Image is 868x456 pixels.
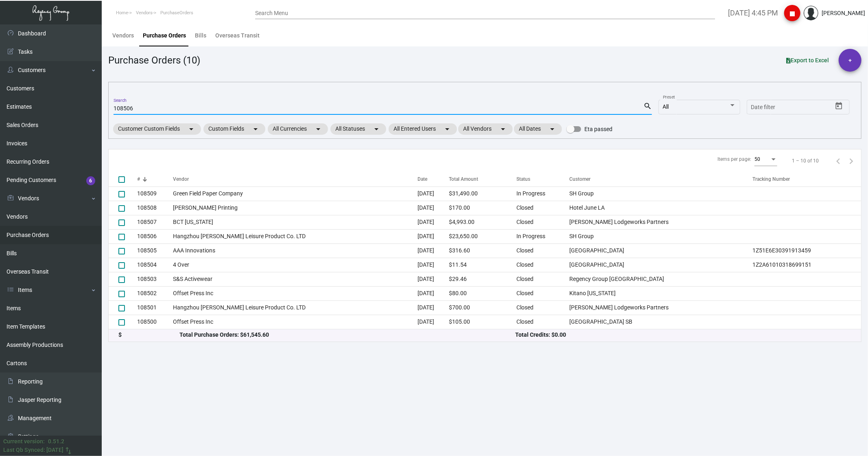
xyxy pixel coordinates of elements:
div: Date [418,175,427,183]
td: 4 Over [173,258,417,272]
span: 50 [754,156,760,162]
td: 108502 [137,286,173,300]
td: 108507 [137,215,173,229]
td: 108509 [137,186,173,201]
td: $31,490.00 [449,186,516,201]
td: 108505 [137,243,173,258]
button: Next page [845,154,858,167]
td: $23,650.00 [449,229,516,243]
span: Vendors [136,10,153,15]
td: Green Field Paper Company [173,186,417,201]
td: Closed [516,300,570,315]
td: [GEOGRAPHIC_DATA] SB [570,315,752,329]
div: Tracking Number [752,175,861,183]
td: 108503 [137,272,173,286]
div: Vendor [173,175,417,183]
div: Vendors [112,31,134,40]
td: BCT [US_STATE] [173,215,417,229]
td: Hangzhou [PERSON_NAME] Leisure Product Co. LTD [173,300,417,315]
td: Hangzhou [PERSON_NAME] Leisure Product Co. LTD [173,229,417,243]
td: [DATE] [418,186,449,201]
div: # [137,175,173,183]
td: Offset Press Inc [173,286,417,300]
span: Export to Excel [786,57,829,64]
mat-icon: arrow_drop_down [372,124,381,134]
div: Purchase Orders (10) [108,53,200,68]
mat-icon: arrow_drop_down [251,124,260,134]
td: $80.00 [449,286,516,300]
i: stop [787,9,797,19]
span: All [663,103,669,110]
div: Total Credits: $0.00 [516,331,851,339]
div: Status [516,175,530,183]
td: SH Group [570,186,752,201]
td: [PERSON_NAME] Lodgeworks Partners [570,215,752,229]
td: [DATE] [418,315,449,329]
div: Tracking Number [752,175,790,183]
mat-chip: All Currencies [268,123,328,135]
td: Closed [516,272,570,286]
td: $11.54 [449,258,516,272]
td: 108500 [137,315,173,329]
mat-icon: search [643,101,652,111]
div: Status [516,175,570,183]
div: Total Amount [449,175,516,183]
td: 108501 [137,300,173,315]
td: [DATE] [418,243,449,258]
td: Closed [516,243,570,258]
td: [DATE] [418,300,449,315]
img: admin@bootstrapmaster.com [804,6,818,20]
td: Closed [516,201,570,215]
div: $ [118,331,179,339]
label: [DATE] 4:45 PM [728,8,778,18]
div: Current version: [3,437,45,446]
td: [DATE] [418,215,449,229]
div: Customer [570,175,752,183]
span: + [848,49,852,72]
div: Items per page: [717,156,751,163]
mat-chip: All Dates [514,123,562,135]
td: Offset Press Inc [173,315,417,329]
button: stop [784,5,800,21]
td: [DATE] [418,201,449,215]
mat-icon: arrow_drop_down [547,124,557,134]
td: [PERSON_NAME] Lodgeworks Partners [570,300,752,315]
div: 1 – 10 of 10 [792,157,819,164]
td: Hotel June LA [570,201,752,215]
td: In Progress [516,229,570,243]
div: Total Purchase Orders: $61,545.60 [179,331,515,339]
td: Regency Group [GEOGRAPHIC_DATA] [570,272,752,286]
div: Customer [570,175,591,183]
td: [DATE] [418,286,449,300]
div: Date [418,175,449,183]
td: Closed [516,258,570,272]
span: Eta passed [584,124,612,134]
td: 1Z51E6E30391913459 [752,243,861,258]
mat-icon: arrow_drop_down [186,124,196,134]
button: Previous page [832,154,845,167]
div: Overseas Transit [215,31,260,40]
td: $4,993.00 [449,215,516,229]
div: # [137,175,140,183]
td: In Progress [516,186,570,201]
input: End date [783,104,822,111]
td: Closed [516,286,570,300]
mat-icon: arrow_drop_down [442,124,452,134]
td: $105.00 [449,315,516,329]
button: + [839,49,861,72]
td: 1Z2A61010318699151 [752,258,861,272]
td: [GEOGRAPHIC_DATA] [570,243,752,258]
div: Purchase Orders [143,31,186,40]
td: $170.00 [449,201,516,215]
td: Kitano [US_STATE] [570,286,752,300]
td: $316.60 [449,243,516,258]
div: 0.51.2 [48,437,64,446]
div: Total Amount [449,175,478,183]
td: S&S Activewear [173,272,417,286]
mat-chip: Custom Fields [203,123,265,135]
mat-icon: arrow_drop_down [498,124,508,134]
td: 108508 [137,201,173,215]
mat-select: Items per page: [754,157,777,162]
div: Vendor [173,175,189,183]
td: [DATE] [418,258,449,272]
